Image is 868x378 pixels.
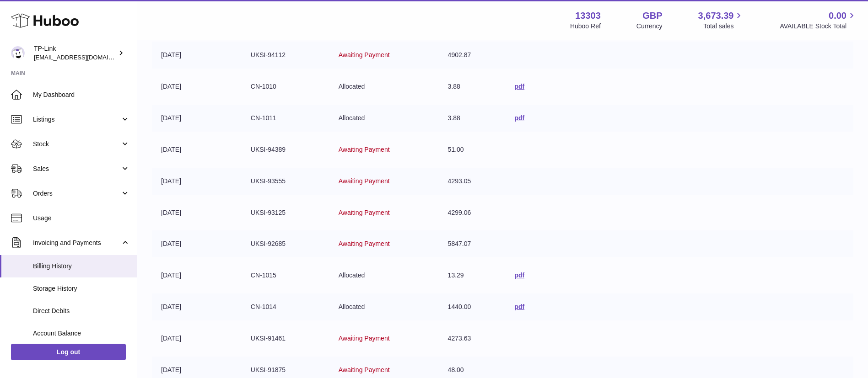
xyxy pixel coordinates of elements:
td: [DATE] [152,168,242,195]
td: UKSI-94112 [242,42,329,69]
a: pdf [514,303,524,310]
span: Direct Debits [33,307,130,315]
span: AVAILABLE Stock Total [780,22,857,31]
td: 1440.00 [439,293,506,320]
span: Awaiting Payment [339,177,390,185]
div: Currency [636,22,663,31]
span: Awaiting Payment [339,51,390,59]
span: 3,673.39 [698,10,734,22]
a: 0.00 AVAILABLE Stock Total [780,10,857,31]
span: Stock [33,140,120,149]
span: My Dashboard [33,91,130,99]
span: Account Balance [33,329,130,338]
td: 5847.07 [439,230,506,257]
div: Huboo Ref [570,22,601,31]
td: [DATE] [152,199,242,226]
td: UKSI-94389 [242,136,329,163]
span: Billing History [33,262,130,271]
a: pdf [514,83,524,90]
span: Usage [33,214,130,223]
span: Storage History [33,284,130,293]
span: Orders [33,189,120,198]
td: [DATE] [152,325,242,352]
span: Allocated [339,303,365,310]
td: UKSI-91461 [242,325,329,352]
td: [DATE] [152,262,242,289]
strong: 13303 [575,10,601,22]
span: Invoicing and Payments [33,239,120,247]
span: Listings [33,115,120,124]
td: UKSI-93555 [242,168,329,195]
td: [DATE] [152,42,242,69]
td: 13.29 [439,262,506,289]
strong: GBP [642,10,662,22]
span: 0.00 [829,10,846,22]
span: Awaiting Payment [339,335,390,342]
td: 4299.06 [439,199,506,226]
td: UKSI-92685 [242,230,329,257]
span: Total sales [703,22,744,31]
td: 51.00 [439,136,506,163]
td: [DATE] [152,105,242,132]
a: Log out [11,344,126,360]
span: Awaiting Payment [339,209,390,216]
a: pdf [514,272,524,279]
td: 3.88 [439,73,506,100]
td: CN-1011 [242,105,329,132]
span: Awaiting Payment [339,240,390,247]
span: Awaiting Payment [339,146,390,153]
td: CN-1010 [242,73,329,100]
span: Allocated [339,83,365,90]
span: [EMAIL_ADDRESS][DOMAIN_NAME] [34,53,135,61]
td: 4273.63 [439,325,506,352]
span: Allocated [339,114,365,122]
td: [DATE] [152,293,242,320]
img: internalAdmin-13303@internal.huboo.com [11,46,25,60]
td: UKSI-93125 [242,199,329,226]
a: 3,673.39 Total sales [698,10,744,31]
td: 3.88 [439,105,506,132]
div: TP-Link [34,44,116,62]
td: CN-1015 [242,262,329,289]
span: Sales [33,165,120,173]
td: [DATE] [152,73,242,100]
span: Allocated [339,272,365,279]
td: 4293.05 [439,168,506,195]
td: [DATE] [152,230,242,257]
td: 4902.87 [439,42,506,69]
a: pdf [514,114,524,122]
td: CN-1014 [242,293,329,320]
td: [DATE] [152,136,242,163]
span: Awaiting Payment [339,366,390,373]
